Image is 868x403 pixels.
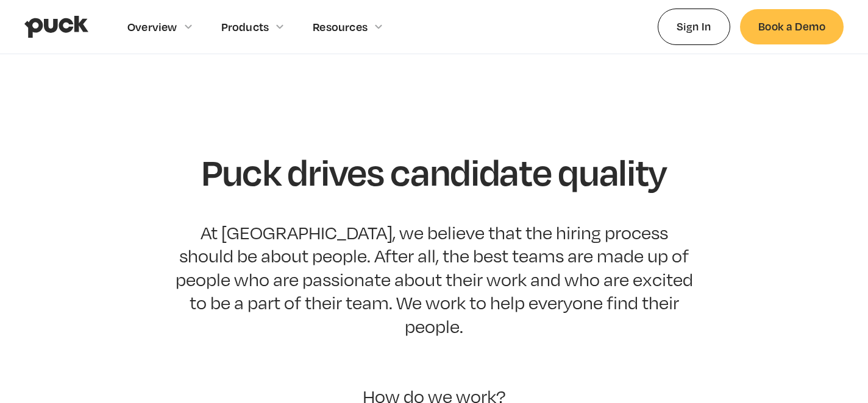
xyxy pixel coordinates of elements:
h1: Puck drives candidate quality [201,152,667,192]
div: Products [221,20,269,33]
a: Sign In [658,9,730,44]
a: Book a Demo [740,9,844,44]
div: Resources [313,20,368,33]
div: Overview [127,20,177,33]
